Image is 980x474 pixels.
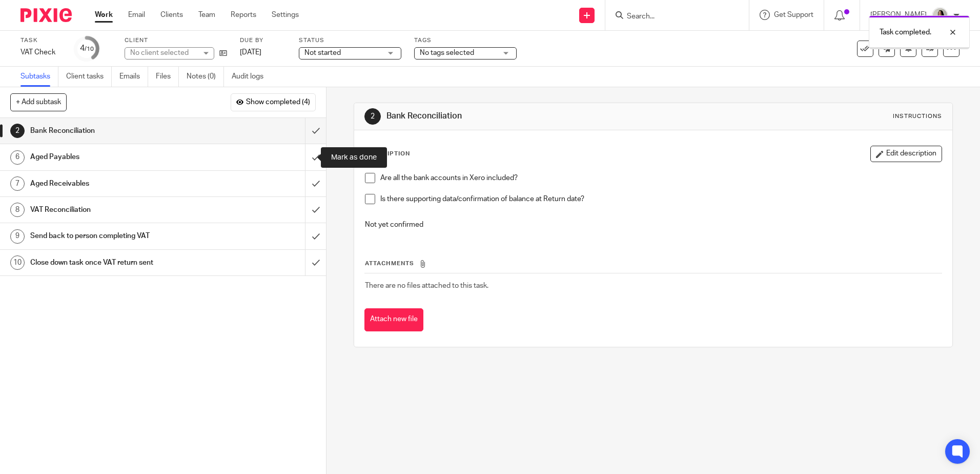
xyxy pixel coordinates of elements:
p: Task completed. [880,27,931,37]
h1: VAT Reconciliation [30,202,207,218]
a: Email [128,10,145,20]
label: Tags [414,36,517,45]
div: Instructions [893,112,942,121]
img: Olivia.jpg [932,7,948,24]
a: Audit logs [232,67,271,87]
div: No client selected [130,48,197,58]
p: Not yet confirmed [365,220,941,230]
p: Are all the bank accounts in Xero included? [380,173,941,183]
div: 6 [10,150,25,165]
label: Task [21,36,62,45]
button: Edit description [870,146,942,162]
button: Attach new file [364,308,423,331]
button: + Add subtask [10,93,67,111]
h1: Aged Payables [30,149,207,165]
label: Client [125,36,227,45]
a: Client tasks [66,67,112,87]
h1: Aged Receivables [30,176,207,191]
div: 10 [10,255,25,270]
h1: Close down task once VAT return sent [30,255,207,270]
span: Attachments [365,261,414,266]
span: Show completed (4) [246,98,310,107]
a: Subtasks [21,67,58,87]
span: Not started [304,49,341,56]
a: Settings [272,10,299,20]
a: Files [156,67,179,87]
div: 7 [10,176,25,191]
a: Work [95,10,113,20]
p: Is there supporting data/confirmation of balance at Return date? [380,194,941,204]
label: Due by [240,36,286,45]
small: /10 [85,46,94,52]
div: VAT Check [21,47,62,57]
div: 2 [364,108,381,125]
div: 4 [80,43,94,54]
a: Clients [160,10,183,20]
span: No tags selected [420,49,474,56]
span: There are no files attached to this task. [365,282,488,289]
a: Team [198,10,215,20]
div: 8 [10,203,25,217]
div: 2 [10,124,25,138]
p: Description [364,150,410,158]
h1: Bank Reconciliation [386,111,675,122]
h1: Send back to person completing VAT [30,228,207,244]
a: Notes (0) [187,67,224,87]
label: Status [299,36,401,45]
a: Emails [119,67,148,87]
span: [DATE] [240,49,261,56]
div: 9 [10,229,25,244]
button: Show completed (4) [231,93,316,111]
h1: Bank Reconciliation [30,123,207,139]
a: Reports [231,10,256,20]
img: Pixie [21,8,72,22]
